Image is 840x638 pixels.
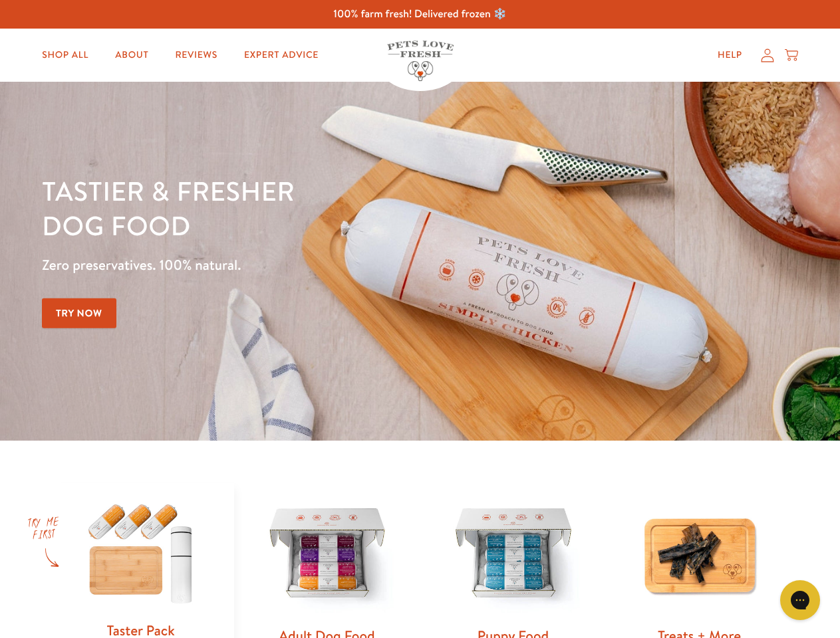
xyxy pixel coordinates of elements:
[104,42,159,68] a: About
[387,41,454,81] img: Pets Love Fresh
[42,253,546,277] p: Zero preservatives. 100% natural.
[31,42,99,68] a: Shop All
[164,42,227,68] a: Reviews
[42,298,116,328] a: Try Now
[707,42,753,68] a: Help
[42,173,546,243] h1: Tastier & fresher dog food
[773,576,827,625] iframe: Gorgias live chat messenger
[233,42,329,68] a: Expert Advice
